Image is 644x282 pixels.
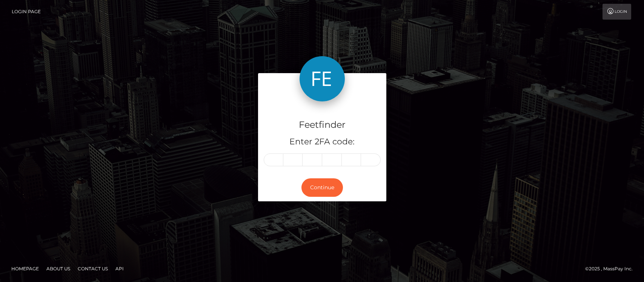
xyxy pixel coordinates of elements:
a: Homepage [8,263,42,274]
button: Continue [301,178,343,197]
a: Contact Us [75,263,111,274]
a: API [112,263,127,274]
a: Login Page [12,4,41,20]
h5: Enter 2FA code: [264,136,381,148]
h4: Feetfinder [264,118,381,132]
a: Login [603,4,631,20]
div: © 2025 , MassPay Inc. [585,265,638,273]
img: Feetfinder [300,56,345,101]
a: About Us [43,263,73,274]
